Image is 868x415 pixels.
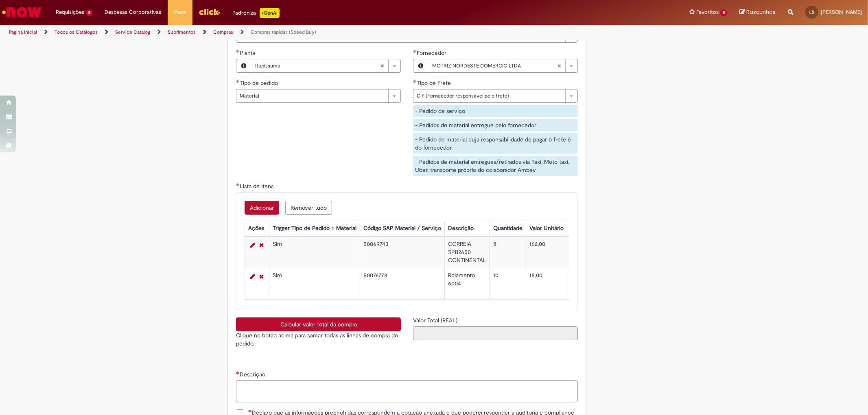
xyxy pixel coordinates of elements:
span: 5 [86,9,93,16]
a: Editar Linha 2 [248,272,257,281]
td: 50069743 [360,237,445,268]
td: CORREIA SPB2650 CONTINENTAL [445,237,490,268]
td: Sim [269,237,360,268]
div: Padroniza [233,8,280,18]
button: Calcular valor total da compra [236,317,401,331]
th: Quantidade [490,221,526,236]
a: Todos os Catálogos [55,29,98,35]
a: Rascunhos [739,9,776,16]
span: Lista de Itens [240,183,275,190]
span: Requisições [56,8,84,16]
span: Obrigatório Preenchido [236,183,240,186]
span: 8 [720,9,727,16]
button: Add a row for Lista de Itens [245,201,279,215]
textarea: Descrição [236,380,578,402]
input: Valor Total (REAL) [413,326,578,340]
td: 50076778 [360,268,445,300]
td: 8 [490,237,526,268]
span: Obrigatório Preenchido [236,50,240,53]
span: LS [809,9,814,15]
span: Rascunhos [746,8,776,16]
abbr: Limpar campo Planta [376,59,388,72]
td: 180,00 [567,268,619,300]
th: Descrição [445,221,490,236]
span: Tipo de pedido [240,79,280,87]
button: Planta, Visualizar este registro Itapissuma [236,59,251,72]
abbr: Limpar campo Fornecedor [553,59,565,72]
span: Necessários [236,371,240,374]
th: Trigger Tipo de Pedido = Material [269,221,360,236]
span: Despesas Corporativas [105,8,162,16]
button: Remove all rows for Lista de Itens [285,201,332,215]
th: Código SAP Material / Serviço [360,221,445,236]
th: Valor Total Moeda [567,221,619,236]
span: CIF (Fornecedor responsável pelo frete) [417,89,561,102]
span: More [174,8,186,16]
div: - Pedido de serviço [413,105,578,117]
a: Service Catalog [115,29,150,35]
a: Remover linha 1 [257,240,266,250]
td: Sim [269,268,360,300]
td: 1.296,00 [567,237,619,268]
td: 10 [490,268,526,300]
div: - Pedido de material cuja responsabilidade de pagar o frete é do fornecedor [413,133,578,154]
th: Valor Unitário [526,221,567,236]
img: ServiceNow [1,4,43,20]
th: Ações [245,221,269,236]
a: Compras [213,29,233,35]
span: Descrição [240,371,267,378]
a: Editar Linha 1 [248,240,257,250]
td: 18,00 [526,268,567,300]
span: Necessários [248,409,252,413]
span: Material [240,89,384,102]
p: Clique no botão acima para somar todas as linhas de compra do pedido. [236,331,401,348]
a: Suprimentos [168,29,196,35]
button: Fornecedor , Visualizar este registro MOTRIZ NORDESTE COMERCIO LTDA [413,59,428,72]
span: Obrigatório Preenchido [236,80,240,83]
span: MOTRIZ NORDESTE COMERCIO LTDA [432,59,557,72]
span: Fornecedor [417,49,448,56]
span: Itapissuma [255,59,380,72]
div: - Pedidos de material entregues/retirados via Taxi, Moto taxi, Uber, transporte próprio do colabo... [413,156,578,176]
div: - Pedidos de material entregue pelo fornecedor [413,119,578,131]
a: MOTRIZ NORDESTE COMERCIO LTDALimpar campo Fornecedor [428,59,577,72]
a: Remover linha 2 [257,272,266,281]
span: Favoritos [696,8,719,16]
ul: Trilhas de página [6,25,573,40]
span: Tipo de Frete [417,79,453,87]
span: Obrigatório Preenchido [413,50,417,53]
img: click_logo_yellow_360x200.png [199,6,221,18]
span: Obrigatório Preenchido [413,80,417,83]
span: [PERSON_NAME] [821,9,862,15]
a: Compras rápidas (Speed Buy) [251,29,316,35]
span: Planta [240,49,257,56]
p: +GenAi [260,8,280,18]
td: Rolamento 6004 [445,268,490,300]
a: ItapissumaLimpar campo Planta [251,59,400,72]
a: Página inicial [9,29,37,35]
td: 162,00 [526,237,567,268]
label: Somente leitura - Valor Total (REAL) [413,316,459,324]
